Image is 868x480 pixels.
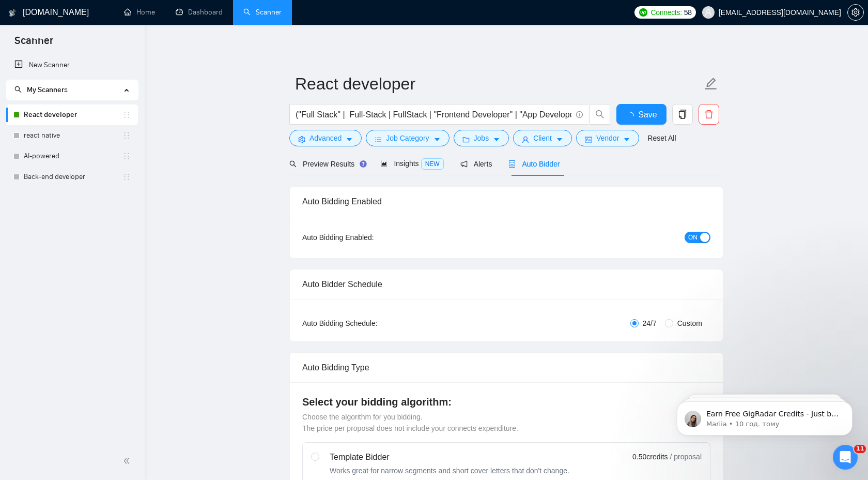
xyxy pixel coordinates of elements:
span: holder [122,111,131,119]
h4: Select your bidding algorithm: [302,395,710,409]
span: bars [375,136,382,143]
span: 24/7 [639,318,661,329]
a: homeHome [124,8,155,17]
span: search [289,160,297,168]
div: Auto Bidding Type [302,353,710,382]
span: caret-down [346,136,353,143]
iframe: Intercom notifications повідомлення [661,380,868,452]
span: edit [704,77,718,91]
span: ON [688,232,698,243]
span: setting [298,136,305,143]
button: delete [699,104,719,125]
div: Auto Bidding Enabled: [302,232,438,243]
a: Reset All [647,132,676,144]
span: Connects: [650,7,681,18]
div: Auto Bidder Schedule [302,269,710,299]
span: Vendor [596,132,619,144]
span: Insights [380,159,443,168]
span: caret-down [556,136,563,143]
span: search [590,110,610,119]
a: searchScanner [243,8,282,17]
span: setting [848,8,863,17]
a: react native [24,125,122,146]
span: holder [122,173,131,181]
span: 58 [684,7,692,18]
img: upwork-logo.png [639,8,647,17]
span: user [522,136,529,143]
span: idcard [585,136,592,143]
button: folderJobscaret-down [454,130,509,146]
span: loading [626,112,638,120]
span: delete [699,110,719,119]
span: My Scanners [14,85,68,94]
span: notification [460,160,468,168]
li: New Scanner [6,55,138,76]
span: holder [122,131,131,140]
li: AI-powered [6,146,138,167]
span: copy [673,110,692,119]
span: info-circle [576,111,583,118]
span: double-left [123,456,133,466]
input: Scanner name... [295,71,702,97]
a: New Scanner [14,55,130,76]
span: 11 [854,445,866,453]
button: settingAdvancedcaret-down [289,130,362,146]
a: Back-end developer [24,167,122,187]
span: area-chart [380,160,388,167]
li: react native [6,125,138,146]
li: Back-end developer [6,167,138,187]
span: Preview Results [289,160,364,168]
span: Client [533,132,552,144]
button: search [590,104,610,125]
span: holder [122,152,131,160]
input: Search Freelance Jobs... [296,108,571,121]
div: Tooltip anchor [359,159,368,169]
div: Works great for narrow segments and short cover letters that don't change. [330,466,569,476]
span: / proposal [670,452,702,462]
a: AI-powered [24,146,122,167]
button: Save [616,104,667,125]
iframe: Intercom live chat [833,445,858,470]
span: Auto Bidder [508,160,560,168]
span: Jobs [474,132,489,144]
span: caret-down [493,136,500,143]
span: user [705,9,712,16]
span: NEW [421,158,444,170]
button: userClientcaret-down [513,130,572,146]
span: 0.50 credits [632,451,668,462]
span: Save [638,108,657,121]
li: React developer [6,104,138,125]
img: logo [9,5,16,21]
span: caret-down [433,136,441,143]
div: Auto Bidding Schedule: [302,318,438,329]
a: React developer [24,104,122,125]
a: setting [847,8,864,17]
button: idcardVendorcaret-down [576,130,639,146]
button: copy [672,104,693,125]
span: robot [508,160,516,168]
span: Job Category [386,132,429,144]
span: folder [462,136,470,143]
a: dashboardDashboard [176,8,223,17]
button: setting [847,4,864,21]
span: Custom [673,318,706,329]
span: caret-down [623,136,630,143]
div: Auto Bidding Enabled [302,187,710,216]
button: barsJob Categorycaret-down [366,130,449,146]
span: Choose the algorithm for you bidding. The price per proposal does not include your connects expen... [302,413,518,432]
span: search [14,86,22,93]
span: Advanced [309,132,342,144]
div: Template Bidder [330,451,569,463]
span: My Scanners [27,85,68,94]
span: Alerts [460,160,492,168]
span: Scanner [6,33,61,55]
